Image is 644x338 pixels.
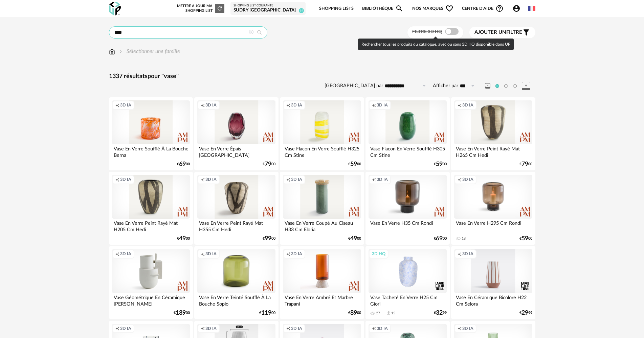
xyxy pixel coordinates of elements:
div: Vase En Verre Peint Rayé Mat H205 Cm Hedi [112,219,190,232]
div: Vase En Verre H35 Cm Rondi [369,219,446,232]
span: 3D IA [462,177,473,182]
span: 89 [350,311,357,315]
span: Creation icon [286,326,290,331]
img: OXP [109,2,121,16]
div: € 00 [434,236,447,241]
div: € 99 [434,311,447,315]
span: 3D IA [291,177,302,182]
span: 69 [179,162,186,167]
span: Creation icon [115,102,119,108]
span: Help Circle Outline icon [495,4,504,13]
span: pour "vase" [148,73,179,79]
div: Vase En Verre Coupé Au Ciseau H33 Cm Eloria [283,219,361,232]
div: Vase En Verre H295 Cm Rondi [454,219,532,232]
span: Creation icon [201,177,205,182]
span: Creation icon [115,326,119,331]
a: Creation icon 3D IA Vase Flacon En Verre Soufflé H325 Cm Stine €5900 [280,97,364,170]
img: svg+xml;base64,PHN2ZyB3aWR0aD0iMTYiIGhlaWdodD0iMTciIHZpZXdCb3g9IjAgMCAxNiAxNyIgZmlsbD0ibm9uZSIgeG... [109,48,115,55]
div: Vase En Verre Teinté Soufflé À La Bouche Sopio [197,293,275,307]
div: Vase Flacon En Verre Soufflé H325 Cm Stine [283,144,361,158]
span: Creation icon [372,177,376,182]
span: Nos marques [412,1,453,17]
label: [GEOGRAPHIC_DATA] par [325,83,383,89]
a: Creation icon 3D IA Vase En Verre Soufflé À La Bouche Berna €6900 [109,97,193,170]
span: 59 [350,162,357,167]
a: Shopping Lists [319,1,354,17]
div: € 00 [177,236,190,241]
span: 14 [299,8,304,13]
span: Creation icon [201,251,205,257]
span: Ajouter un [474,30,506,35]
div: € 00 [348,162,361,167]
div: Vase En Verre Ambré Et Marbre Trapani [283,293,361,307]
span: 99 [265,236,271,241]
div: € 00 [259,311,275,315]
span: 3D IA [120,177,131,182]
span: Creation icon [115,251,119,257]
span: Creation icon [286,102,290,108]
div: € 00 [519,236,532,241]
div: € 00 [348,311,361,315]
span: Download icon [386,311,391,316]
div: 18 [462,236,466,241]
span: 3D IA [291,326,302,331]
a: Creation icon 3D IA Vase Flacon En Verre Soufflé H305 Cm Stine €5900 [365,97,449,170]
a: Creation icon 3D IA Vase En Verre Épais [GEOGRAPHIC_DATA] €7900 [194,97,278,170]
span: 119 [261,311,271,315]
span: 3D IA [377,177,388,182]
span: 3D IA [377,326,388,331]
span: Heart Outline icon [445,4,453,13]
span: 59 [436,162,443,167]
button: Ajouter unfiltre Filter icon [469,27,535,38]
a: Creation icon 3D IA Vase Géométrique En Céramique [PERSON_NAME] €18900 [109,246,193,319]
span: Creation icon [458,326,462,331]
span: 49 [179,236,186,241]
span: 3D IA [120,326,131,331]
a: BibliothèqueMagnify icon [362,1,403,17]
span: 3D IA [462,326,473,331]
span: 79 [265,162,271,167]
span: 3D IA [120,102,131,108]
span: Creation icon [372,102,376,108]
span: 3D IA [377,102,388,108]
div: Sélectionner une famille [118,48,180,55]
a: Creation icon 3D IA Vase En Verre Coupé Au Ciseau H33 Cm Eloria €4900 [280,172,364,245]
span: 3D IA [205,326,217,331]
span: 49 [350,236,357,241]
a: Creation icon 3D IA Vase En Verre Peint Rayé Mat H205 Cm Hedi €4900 [109,172,193,245]
div: € 00 [348,236,361,241]
div: Rechercher tous les produits du catalogue, avec ou sans 3D HQ disponible dans UP [358,39,514,50]
div: € 00 [177,162,190,167]
div: € 00 [174,311,190,315]
div: 1337 résultats [109,73,535,80]
a: Creation icon 3D IA Vase En Verre Peint Rayé Mat H265 Cm Hedi €7900 [451,97,535,170]
div: Vase En Verre Peint Rayé Mat H355 Cm Hedi [197,219,275,232]
span: Account Circle icon [512,4,524,13]
div: Vase En Céramique Bicolore H22 Cm Selora [454,293,532,307]
span: Creation icon [458,102,462,108]
a: 3D HQ Vase Tacheté En Verre H25 Cm Giori 27 Download icon 15 €3299 [365,246,449,319]
span: 3D IA [291,251,302,257]
span: 3D IA [205,102,217,108]
span: 59 [521,236,528,241]
div: € 00 [263,236,275,241]
span: Refresh icon [217,6,223,10]
div: Mettre à jour ma Shopping List [176,4,224,13]
img: svg+xml;base64,PHN2ZyB3aWR0aD0iMTYiIGhlaWdodD0iMTYiIHZpZXdCb3g9IjAgMCAxNiAxNiIgZmlsbD0ibm9uZSIgeG... [118,48,124,55]
a: Creation icon 3D IA Vase En Verre H35 Cm Rondi €6900 [365,172,449,245]
div: € 99 [519,311,532,315]
span: Centre d'aideHelp Circle Outline icon [462,4,504,13]
div: Vase En Verre Épais [GEOGRAPHIC_DATA] [197,144,275,158]
div: Vase Tacheté En Verre H25 Cm Giori [369,293,446,307]
a: Creation icon 3D IA Vase En Céramique Bicolore H22 Cm Selora €2999 [451,246,535,319]
a: Shopping List courante SUDRY [GEOGRAPHIC_DATA] 14 [234,4,303,14]
span: Creation icon [458,177,462,182]
div: Vase Géométrique En Céramique [PERSON_NAME] [112,293,190,307]
span: 29 [521,311,528,315]
span: 3D IA [462,102,473,108]
span: Account Circle icon [512,4,520,13]
span: Filtre 3D HQ [412,29,442,34]
div: € 00 [263,162,275,167]
span: 32 [436,311,443,315]
div: 3D HQ [369,249,388,258]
